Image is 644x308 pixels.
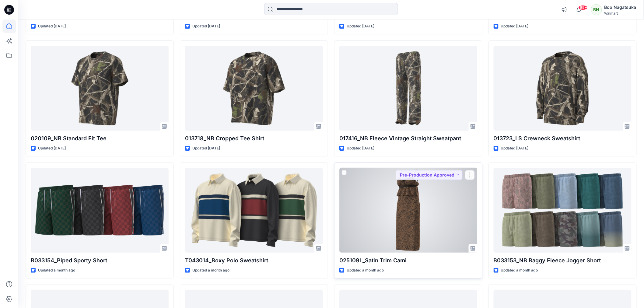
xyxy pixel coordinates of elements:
p: 025109L_Satin Trim Cami [339,256,477,265]
p: 017416_NB Fleece Vintage Straight Sweatpant [339,134,477,143]
p: Updated [DATE] [38,145,66,152]
a: 025109L_Satin Trim Cami [339,168,477,252]
p: Updated [DATE] [347,23,374,30]
p: 013723_LS Crewneck Sweatshirt [494,134,632,143]
a: B033154_Piped Sporty Short [31,168,169,252]
a: 017416_NB Fleece Vintage Straight Sweatpant [339,46,477,130]
p: Updated a month ago [38,267,75,274]
div: Boo Nagatsuka [604,4,636,11]
p: Updated [DATE] [38,23,66,30]
a: 013718_NB Cropped Tee Shirt [185,46,323,130]
div: BN [591,4,602,15]
p: Updated [DATE] [501,145,529,152]
p: 020109_NB Standard Fit Tee [31,134,169,143]
p: T043014_Boxy Polo Sweatshirt [185,256,323,265]
p: B033154_Piped Sporty Short [31,256,169,265]
p: Updated [DATE] [501,23,529,30]
a: 013723_LS Crewneck Sweatshirt [494,46,632,130]
p: Updated a month ago [347,267,384,274]
a: 020109_NB Standard Fit Tee [31,46,169,130]
p: B033153_NB Baggy Fleece Jogger Short [494,256,632,265]
p: 013718_NB Cropped Tee Shirt [185,134,323,143]
p: Updated a month ago [501,267,538,274]
p: Updated a month ago [192,267,229,274]
div: Walmart [604,11,636,16]
p: Updated [DATE] [347,145,374,152]
a: T043014_Boxy Polo Sweatshirt [185,168,323,252]
p: Updated [DATE] [192,23,220,30]
span: 99+ [579,5,588,10]
a: B033153_NB Baggy Fleece Jogger Short [494,168,632,252]
p: Updated [DATE] [192,145,220,152]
